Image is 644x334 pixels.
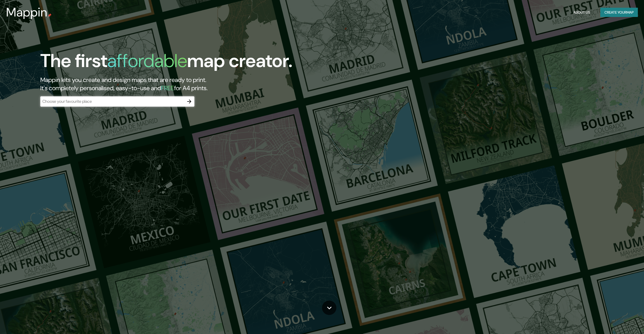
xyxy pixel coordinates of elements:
button: Create yourmap [600,8,638,17]
h5: FREE [161,84,174,92]
h1: The first map creator. [40,50,292,76]
input: Choose your favourite place [40,98,184,104]
h2: Mappin lets you create and design maps that are ready to print. It's completely personalised, eas... [40,76,362,92]
button: About Us [571,8,592,17]
iframe: Help widget launcher [598,314,638,328]
h1: affordable [107,49,187,73]
h3: Mappin [6,5,48,20]
img: mappin-pin [48,13,52,17]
